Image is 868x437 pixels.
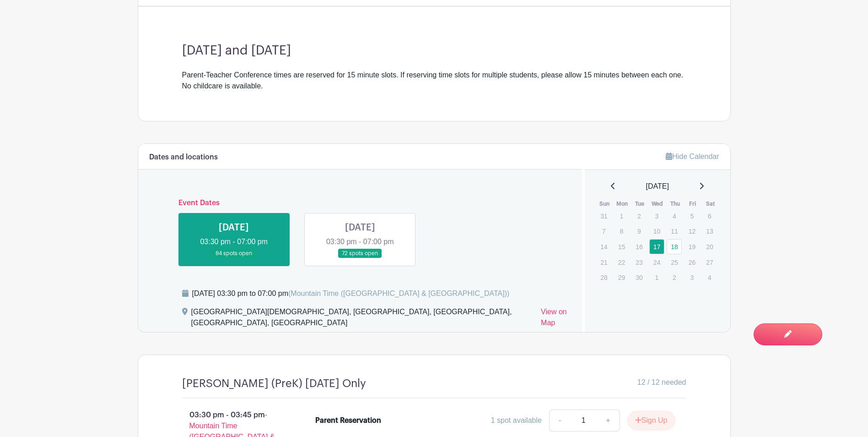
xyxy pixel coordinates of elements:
[649,255,664,269] p: 24
[596,270,611,284] p: 28
[684,199,702,208] th: Fri
[614,255,629,269] p: 22
[182,43,686,59] h3: [DATE] and [DATE]
[666,153,719,160] a: Hide Calendar
[685,255,700,269] p: 26
[627,411,675,430] button: Sign Up
[667,270,682,284] p: 2
[649,270,664,284] p: 1
[667,209,682,223] p: 4
[685,270,700,284] p: 3
[596,255,611,269] p: 21
[631,240,647,254] p: 16
[702,224,717,238] p: 13
[192,288,510,299] div: [DATE] 03:30 pm to 07:00 pm
[666,199,684,208] th: Thu
[702,255,717,269] p: 27
[667,239,682,254] a: 18
[685,209,700,223] p: 5
[702,240,717,254] p: 20
[549,410,570,432] a: -
[614,270,629,284] p: 29
[667,224,682,238] p: 11
[631,224,647,238] p: 9
[315,415,381,426] div: Parent Reservation
[596,199,614,208] th: Sun
[649,239,664,254] a: 17
[649,224,664,238] p: 10
[701,199,719,208] th: Sat
[667,255,682,269] p: 25
[149,153,218,162] h6: Dates and locations
[649,199,667,208] th: Wed
[182,70,686,92] div: Parent-Teacher Conference times are reserved for 15 minute slots. If reserving time slots for mul...
[631,270,647,284] p: 30
[649,209,664,223] p: 3
[614,199,631,208] th: Mon
[596,209,611,223] p: 31
[491,415,542,426] div: 1 spot available
[171,199,550,208] h6: Event Dates
[288,290,509,297] span: (Mountain Time ([GEOGRAPHIC_DATA] & [GEOGRAPHIC_DATA]))
[596,240,611,254] p: 14
[614,224,629,238] p: 8
[631,255,647,269] p: 23
[702,209,717,223] p: 6
[614,240,629,254] p: 15
[614,209,629,223] p: 1
[596,224,611,238] p: 7
[191,306,534,332] div: [GEOGRAPHIC_DATA][DEMOGRAPHIC_DATA], [GEOGRAPHIC_DATA], [GEOGRAPHIC_DATA], [GEOGRAPHIC_DATA], [GE...
[702,270,717,284] p: 4
[637,377,686,388] span: 12 / 12 needed
[646,181,669,192] span: [DATE]
[631,209,647,223] p: 2
[541,306,571,332] a: View on Map
[685,240,700,254] p: 19
[182,377,366,390] h4: [PERSON_NAME] (PreK) [DATE] Only
[685,224,700,238] p: 12
[597,410,620,432] a: +
[631,199,649,208] th: Tue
